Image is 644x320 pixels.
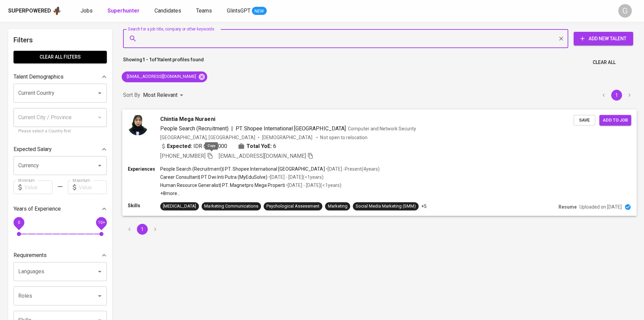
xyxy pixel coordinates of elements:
[590,56,618,69] button: Clear All
[98,220,105,225] span: 10+
[154,7,183,15] a: Candidates
[160,152,206,159] span: [PHONE_NUMBER]
[196,7,212,14] span: Teams
[143,89,186,102] div: Most Relevant
[603,116,628,124] span: Add to job
[618,4,632,18] div: G
[128,166,160,172] p: Experiences
[79,180,107,194] input: Value
[52,6,62,16] img: app logo
[599,115,631,125] button: Add to job
[160,166,325,172] p: People Search (Recruitment) | PT. Shopee International [GEOGRAPHIC_DATA]
[577,116,592,124] span: Save
[95,161,104,170] button: Open
[356,203,416,210] div: Social Media Marketing (SMM)
[219,152,306,159] span: [EMAIL_ADDRESS][DOMAIN_NAME]
[95,291,104,301] button: Open
[227,7,267,15] a: GlintsGPT NEW
[95,88,104,98] button: Open
[163,203,196,210] div: [MEDICAL_DATA]
[14,202,107,216] div: Years of Experience
[236,125,346,131] span: PT. Shopee International [GEOGRAPHIC_DATA]
[14,143,107,156] div: Expected Salary
[123,91,140,99] p: Sort By
[80,7,93,14] span: Jobs
[160,142,227,150] div: IDR 6.300.000
[157,57,159,62] b: 1
[18,128,102,135] p: Please select a Country first
[160,182,285,189] p: Human Resource Generalist | PT. Magnetpro Mega Properti
[122,73,200,80] span: [EMAIL_ADDRESS][DOMAIN_NAME]
[246,142,272,150] b: Total YoE:
[597,90,636,101] nav: pagination navigation
[143,91,177,99] p: Most Relevant
[196,7,213,15] a: Teams
[328,203,348,210] div: Marketing
[348,126,416,131] span: Computer and Network Security
[574,32,633,45] button: Add New Talent
[160,125,229,131] span: People Search (Recruitment)
[262,134,313,141] span: [DEMOGRAPHIC_DATA]
[128,202,160,209] p: Skills
[14,145,52,153] p: Expected Salary
[325,166,380,172] p: • [DATE] - Present ( 4 years )
[108,7,141,15] a: Superhunter
[579,35,628,43] span: Add New Talent
[14,249,107,262] div: Requirements
[123,110,636,216] a: Chintia Mega NuraeniPeople Search (Recruitment)|PT. Shopee International [GEOGRAPHIC_DATA]Compute...
[14,70,107,84] div: Talent Demographics
[273,142,276,150] span: 6
[252,8,267,15] span: NEW
[123,56,204,69] p: Showing of talent profiles found
[14,205,61,213] p: Years of Experience
[8,7,51,15] div: Superpowered
[285,182,341,189] p: • [DATE] - [DATE] ( <1 years )
[204,203,258,210] div: Marketing Communications
[123,224,162,235] nav: pagination navigation
[421,203,427,210] p: +5
[160,190,380,197] p: +8 more ...
[167,142,192,150] b: Expected:
[14,73,64,81] p: Talent Demographics
[266,203,319,210] div: Psychological Assessment
[231,124,233,132] span: |
[267,174,324,180] p: • [DATE] - [DATE] ( <1 years )
[574,115,595,125] button: Save
[128,115,148,135] img: a529dd1cbc6fe963852f47597499c9e4.png
[160,174,267,180] p: Career Consultant | PT Dwi Inti Putra (MyEduSolve)
[137,224,148,235] button: page 1
[14,51,107,63] button: Clear All filters
[556,34,566,43] button: Clear
[18,220,20,225] span: 0
[227,7,251,14] span: GlintsGPT
[142,57,152,62] b: 1 - 1
[19,53,101,61] span: Clear All filters
[558,204,577,210] p: Resume
[95,267,104,276] button: Open
[611,90,622,101] button: page 1
[14,251,47,259] p: Requirements
[154,7,181,14] span: Candidates
[122,71,207,82] div: [EMAIL_ADDRESS][DOMAIN_NAME]
[8,6,62,16] a: Superpoweredapp logo
[160,134,255,141] div: [GEOGRAPHIC_DATA], [GEOGRAPHIC_DATA]
[593,58,616,67] span: Clear All
[320,134,367,141] p: Not open to relocation
[14,35,107,45] h6: Filters
[160,115,215,123] span: Chintia Mega Nuraeni
[80,7,94,15] a: Jobs
[108,7,140,14] b: Superhunter
[579,204,622,210] p: Uploaded on [DATE]
[24,180,52,194] input: Value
